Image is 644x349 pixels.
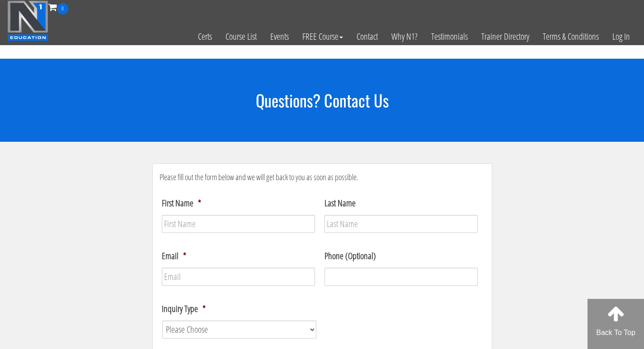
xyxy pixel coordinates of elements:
label: Inquiry Type [162,303,206,315]
span: 0 [57,3,68,14]
label: Phone (Optional) [324,250,376,262]
a: Events [263,14,296,59]
input: First Name [162,215,315,233]
label: Last Name [324,197,356,209]
a: Log In [606,14,637,59]
a: FREE Course [296,14,350,59]
a: Testimonials [424,14,475,59]
h4: Please fill out the form below and we will get back to you as soon as possible. [160,173,485,182]
a: Certs [191,14,219,59]
a: Contact [350,14,385,59]
img: n1-education [7,0,48,41]
input: Last Name [324,215,478,233]
a: Why N1? [385,14,424,59]
a: Trainer Directory [475,14,536,59]
label: Email [162,250,186,262]
input: Email [162,268,315,286]
a: 0 [48,1,68,13]
label: First Name [162,197,201,209]
a: Course List [219,14,263,59]
a: Terms & Conditions [536,14,606,59]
